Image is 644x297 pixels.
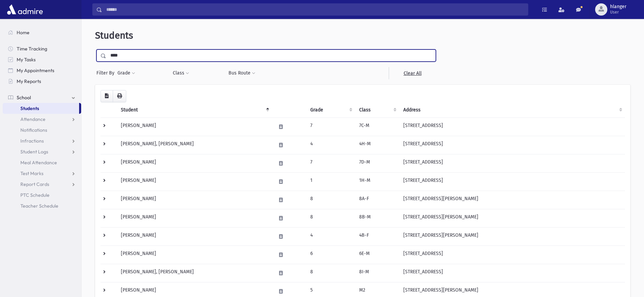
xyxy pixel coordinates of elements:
th: Grade: activate to sort column ascending [306,102,355,118]
a: Test Marks [3,168,81,179]
a: Students [3,103,79,114]
td: 4 [306,136,355,154]
a: Clear All [389,67,436,79]
td: 6E-M [355,246,400,264]
a: School [3,92,81,103]
td: 7 [306,118,355,136]
td: 8 [306,209,355,227]
span: Attendance [20,116,45,122]
span: Students [95,30,133,41]
a: Meal Attendance [3,157,81,168]
td: [STREET_ADDRESS] [399,172,625,191]
a: Report Cards [3,179,81,190]
th: Class: activate to sort column ascending [355,102,400,118]
th: Student: activate to sort column descending [117,102,272,118]
td: [STREET_ADDRESS] [399,264,625,282]
td: [PERSON_NAME] [117,246,272,264]
span: Home [17,29,30,36]
span: Filter By [96,69,117,77]
a: Student Logs [3,146,81,157]
th: Address: activate to sort column ascending [399,102,625,118]
a: Teacher Schedule [3,200,81,211]
span: hlanger [610,4,626,9]
td: [STREET_ADDRESS][PERSON_NAME] [399,191,625,209]
span: User [610,9,626,15]
a: My Appointments [3,65,81,76]
td: [PERSON_NAME], [PERSON_NAME] [117,136,272,154]
img: AdmirePro [5,3,44,16]
button: Print [113,90,126,102]
td: 4B-F [355,227,400,246]
a: Infractions [3,135,81,146]
td: 1H-M [355,172,400,191]
td: [PERSON_NAME], [PERSON_NAME] [117,264,272,282]
span: Time Tracking [17,46,47,52]
td: [STREET_ADDRESS] [399,118,625,136]
td: [PERSON_NAME] [117,227,272,246]
span: Meal Attendance [20,160,57,166]
td: 8 [306,191,355,209]
td: [STREET_ADDRESS][PERSON_NAME] [399,227,625,246]
td: 8B-M [355,209,400,227]
span: Infractions [20,138,44,144]
a: Home [3,27,81,38]
span: My Appointments [17,67,54,73]
td: 1 [306,172,355,191]
span: PTC Schedule [20,192,50,198]
a: My Reports [3,76,81,87]
a: My Tasks [3,54,81,65]
td: 8 [306,264,355,282]
button: Grade [117,67,135,79]
td: [STREET_ADDRESS] [399,154,625,172]
td: [PERSON_NAME] [117,209,272,227]
button: Bus Route [228,67,256,79]
a: Attendance [3,114,81,125]
span: Teacher Schedule [20,203,58,209]
span: Report Cards [20,181,49,187]
td: [STREET_ADDRESS][PERSON_NAME] [399,209,625,227]
span: My Tasks [17,57,36,63]
span: Notifications [20,127,47,133]
a: PTC Schedule [3,190,81,200]
button: Class [172,67,189,79]
span: Student Logs [20,149,48,155]
td: 4H-M [355,136,400,154]
span: Students [20,105,39,111]
td: 6 [306,246,355,264]
a: Time Tracking [3,43,81,54]
td: 4 [306,227,355,246]
td: 7D-M [355,154,400,172]
td: 7 [306,154,355,172]
td: [PERSON_NAME] [117,154,272,172]
td: [PERSON_NAME] [117,172,272,191]
span: My Reports [17,78,41,84]
td: [STREET_ADDRESS] [399,136,625,154]
td: [PERSON_NAME] [117,118,272,136]
button: CSV [100,90,113,102]
td: 7C-M [355,118,400,136]
td: 8A-F [355,191,400,209]
a: Notifications [3,125,81,135]
input: Search [102,3,528,16]
td: 8I-M [355,264,400,282]
td: [PERSON_NAME] [117,191,272,209]
td: [STREET_ADDRESS] [399,246,625,264]
span: School [17,94,31,101]
span: Test Marks [20,170,43,176]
